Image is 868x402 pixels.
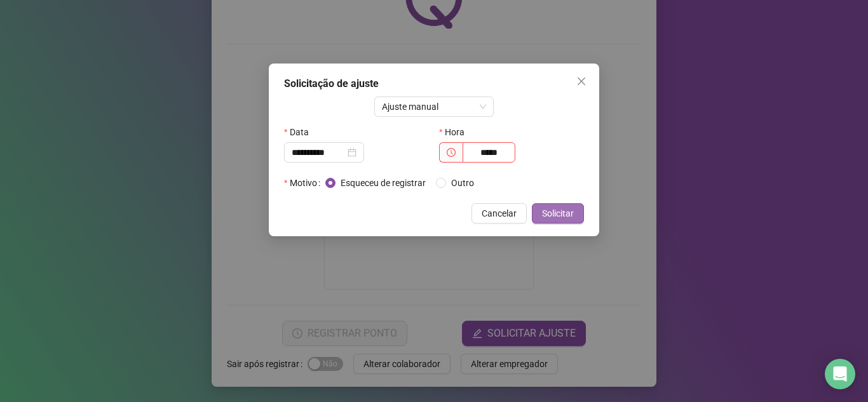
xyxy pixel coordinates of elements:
span: clock-circle [447,148,456,157]
span: Outro [446,176,479,190]
div: Solicitação de ajuste [284,76,584,91]
span: Esqueceu de registrar [336,176,431,190]
button: Cancelar [471,203,527,224]
span: Solicitar [542,206,574,220]
label: Motivo [284,173,325,193]
button: Close [571,71,592,91]
button: Solicitar [532,203,584,224]
span: Ajuste manual [382,97,487,116]
label: Data [284,122,317,142]
div: Open Intercom Messenger [825,359,855,389]
span: close [576,76,587,86]
span: Cancelar [482,206,517,220]
label: Hora [439,122,473,142]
